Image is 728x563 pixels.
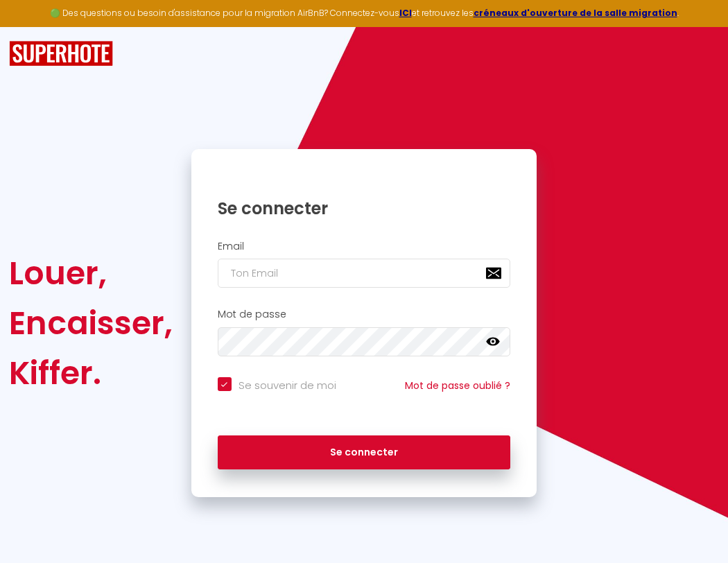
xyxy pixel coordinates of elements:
[218,309,511,320] h2: Mot de passe
[218,241,511,252] h2: Email
[9,248,173,298] div: Louer,
[474,7,677,19] a: créneaux d'ouverture de la salle migration
[399,7,412,19] a: ICI
[9,348,173,398] div: Kiffer.
[218,435,511,470] button: Se connecter
[405,379,510,392] a: Mot de passe oublié ?
[9,298,173,348] div: Encaisser,
[9,41,113,67] img: SuperHote logo
[218,198,511,219] h1: Se connecter
[218,259,511,288] input: Ton Email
